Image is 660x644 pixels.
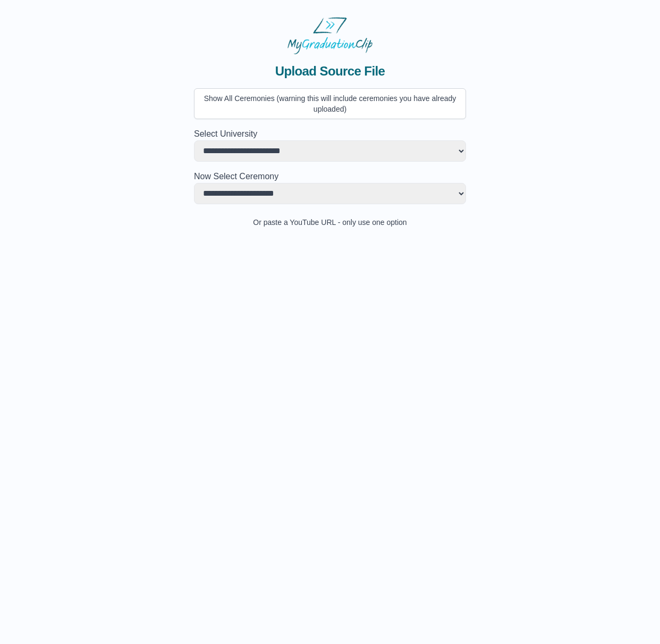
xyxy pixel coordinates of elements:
button: Show All Ceremonies (warning this will include ceremonies you have already uploaded) [194,88,466,119]
p: Or paste a YouTube URL - only use one option [194,217,466,228]
span: Upload Source File [275,63,385,80]
h2: Now Select Ceremony [194,170,466,183]
h2: Select University [194,128,466,140]
img: MyGraduationClip [287,17,373,54]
